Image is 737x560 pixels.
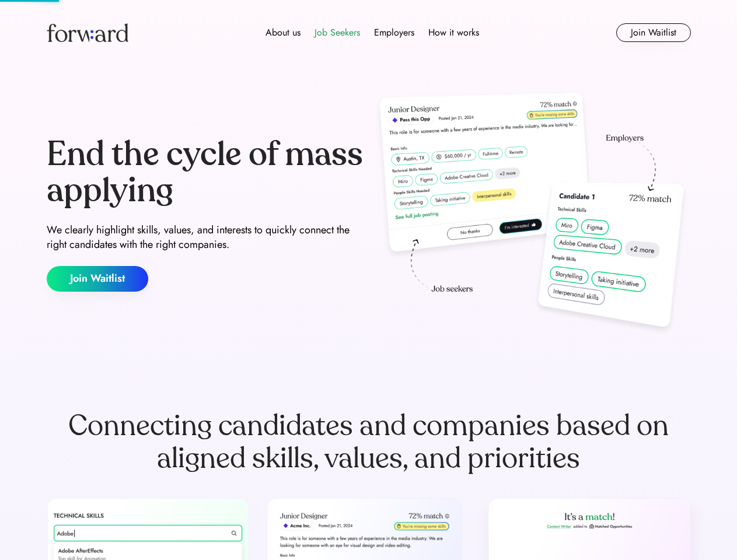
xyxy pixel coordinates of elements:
[374,26,414,40] div: Employers
[616,23,691,42] button: Join Waitlist
[428,26,479,40] div: How it works
[315,26,360,40] div: Job Seekers
[266,26,301,40] div: About us
[373,89,691,339] img: hero-image.png
[47,409,691,475] div: Connecting candidates and companies based on aligned skills, values, and priorities
[47,223,364,252] div: We clearly highlight skills, values, and interests to quickly connect the right candidates with t...
[47,266,148,292] button: Join Waitlist
[47,23,128,42] img: Forward logo
[47,136,364,208] div: End the cycle of mass applying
